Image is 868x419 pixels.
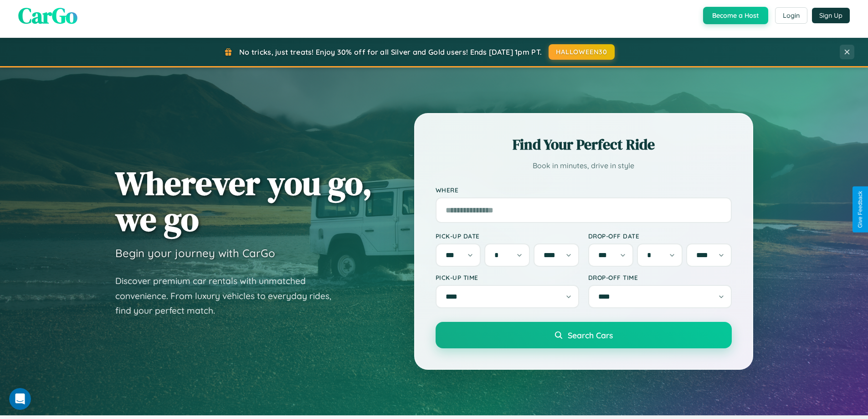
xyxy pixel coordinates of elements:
label: Drop-off Date [588,232,732,240]
button: Search Cars [436,322,732,348]
span: CarGo [18,0,77,31]
button: Sign Up [812,8,850,23]
label: Pick-up Date [436,232,579,240]
span: No tricks, just treats! Enjoy 30% off for all Silver and Gold users! Ends [DATE] 1pm PT. [239,47,542,57]
h2: Find Your Perfect Ride [436,134,732,155]
span: Search Cars [568,330,613,340]
p: Discover premium car rentals with unmatched convenience. From luxury vehicles to everyday rides, ... [115,274,343,318]
iframe: Intercom live chat [9,388,31,410]
button: Login [775,7,807,24]
button: HALLOWEEN30 [549,44,615,60]
label: Drop-off Time [588,274,732,281]
h3: Begin your journey with CarGo [115,246,275,260]
label: Pick-up Time [436,274,579,281]
div: Give Feedback [857,191,863,228]
label: Where [436,186,732,194]
h1: Wherever you go, we go [115,165,372,237]
button: Become a Host [703,7,768,24]
p: Book in minutes, drive in style [436,159,732,172]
